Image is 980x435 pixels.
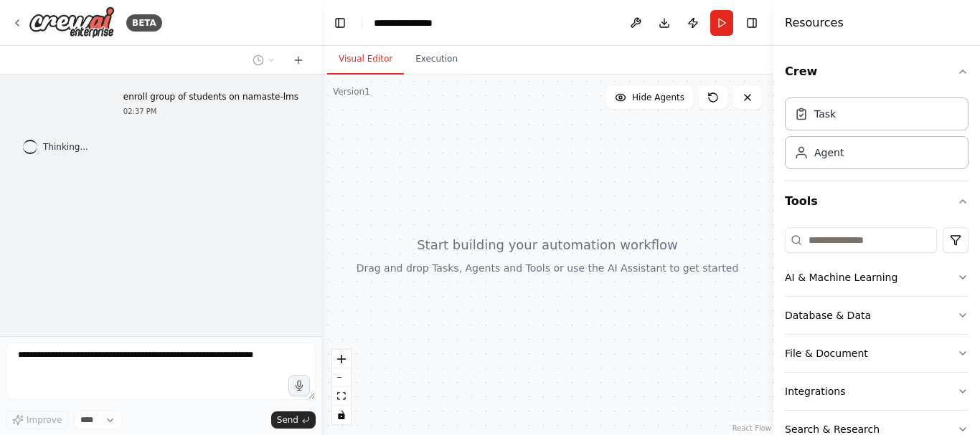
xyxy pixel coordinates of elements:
[785,297,969,334] button: Database & Data
[288,375,310,396] button: Click to speak your automation idea
[332,406,351,424] button: toggle interactivity
[374,16,446,30] nav: breadcrumb
[271,411,316,429] button: Send
[785,373,969,410] button: Integrations
[785,52,969,92] button: Crew
[126,14,162,32] div: BETA
[29,6,115,39] img: Logo
[330,13,350,33] button: Hide left sidebar
[332,350,351,368] button: zoom in
[332,387,351,406] button: fit view
[785,335,969,372] button: File & Document
[332,350,351,424] div: React Flow controls
[6,411,68,429] button: Improve
[333,86,370,97] div: Version 1
[43,141,88,153] span: Thinking...
[123,106,298,117] div: 02:37 PM
[632,92,684,103] span: Hide Agents
[785,181,969,221] button: Tools
[27,414,62,426] span: Improve
[277,414,298,426] span: Send
[123,92,298,103] p: enroll group of students on namaste-lms
[404,44,469,75] button: Execution
[327,44,404,75] button: Visual Editor
[732,424,771,432] a: React Flow attribution
[785,92,969,181] div: Crew
[814,145,844,160] div: Agent
[247,52,281,69] button: Switch to previous chat
[287,52,310,69] button: Start a new chat
[332,368,351,387] button: zoom out
[785,14,844,32] h4: Resources
[785,259,969,296] button: AI & Machine Learning
[606,86,693,109] button: Hide Agents
[814,107,836,121] div: Task
[742,13,762,33] button: Hide right sidebar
